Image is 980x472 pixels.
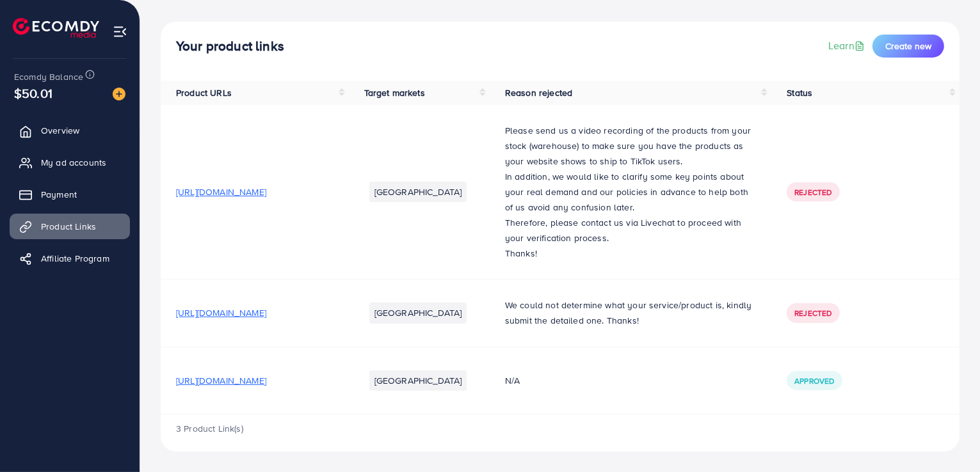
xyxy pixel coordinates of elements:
[794,375,834,386] span: Approved
[176,86,232,99] span: Product URLs
[505,246,756,261] p: Thanks!
[41,252,109,265] span: Affiliate Program
[505,86,572,99] span: Reason rejected
[113,88,125,100] img: image
[41,188,77,201] span: Payment
[828,38,867,53] a: Learn
[505,123,756,169] p: Please send us a video recording of the products from your stock (warehouse) to make sure you hav...
[176,374,266,387] span: [URL][DOMAIN_NAME]
[872,35,944,58] button: Create new
[10,118,130,143] a: Overview
[787,86,812,99] span: Status
[505,374,520,387] span: N/A
[369,303,467,323] li: [GEOGRAPHIC_DATA]
[14,84,52,102] span: $50.01
[364,86,425,99] span: Target markets
[176,306,266,319] span: [URL][DOMAIN_NAME]
[505,169,756,215] p: In addition, we would like to clarify some key points about your real demand and our policies in ...
[176,38,284,54] h4: Your product links
[14,70,83,83] span: Ecomdy Balance
[41,220,96,233] span: Product Links
[369,370,467,391] li: [GEOGRAPHIC_DATA]
[10,182,130,207] a: Payment
[794,187,831,198] span: Rejected
[13,18,99,38] img: logo
[10,246,130,271] a: Affiliate Program
[885,40,931,52] span: Create new
[41,156,106,169] span: My ad accounts
[113,24,127,39] img: menu
[10,214,130,239] a: Product Links
[176,185,266,198] span: [URL][DOMAIN_NAME]
[505,215,756,246] p: Therefore, please contact us via Livechat to proceed with your verification process.
[926,414,970,462] iframe: Chat
[176,422,243,435] span: 3 Product Link(s)
[505,297,756,328] p: We could not determine what your service/product is, kindly submit the detailed one. Thanks!
[10,150,130,175] a: My ad accounts
[794,308,831,319] span: Rejected
[369,182,467,202] li: [GEOGRAPHIC_DATA]
[41,124,79,137] span: Overview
